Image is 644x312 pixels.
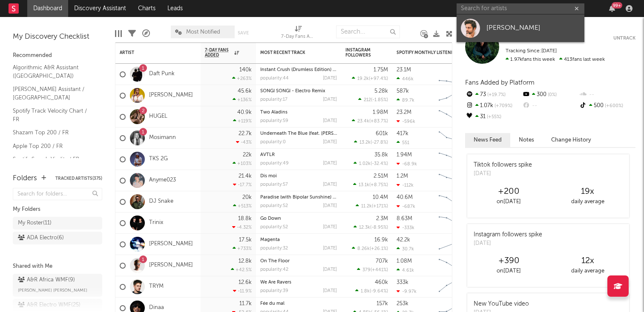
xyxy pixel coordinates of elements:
a: [PERSON_NAME] [149,92,193,99]
a: Trinix [149,219,163,227]
button: Notes [510,133,543,147]
div: [DATE] [323,161,337,166]
div: -17.7 % [233,182,252,187]
div: New YouTube video [474,300,529,309]
div: Two Aladins [260,110,337,115]
div: [DATE] [323,182,337,187]
div: -43 % [236,139,252,145]
a: Go Down [260,216,281,221]
div: We Are Ravers [260,280,337,285]
span: +26.1 % [371,247,387,251]
svg: Chart title [435,85,473,106]
div: 23.2M [397,110,411,115]
a: My Roster(11) [13,217,102,230]
div: Shared with Me [13,261,102,272]
div: Instagram followers spike [474,230,542,239]
div: +42.5 % [231,267,252,272]
div: 17.5k [239,237,252,243]
div: +733 % [233,246,252,251]
div: A&R Pipeline [142,21,150,46]
div: [DATE] [323,267,337,272]
div: Go Down [260,216,337,221]
div: 22.7k [239,131,252,136]
span: +83.7 % [371,119,387,124]
div: 4.61k [397,267,414,273]
div: 99 + [612,2,622,9]
div: -68.9k [397,161,417,167]
div: Folders [13,173,37,184]
span: +441 % [372,268,387,272]
a: Algorithmic A&R Assistant ([GEOGRAPHIC_DATA]) [13,63,94,80]
span: 7-Day Fans Added [205,48,232,58]
div: 1.75M [374,67,388,73]
div: 11.7k [239,301,252,306]
span: +600 % [604,104,623,108]
div: on [DATE] [469,266,548,276]
span: -27.8 % [372,140,387,145]
div: [DATE] [323,289,337,293]
div: -333k [397,225,414,230]
a: Apple Top 200 / FR [13,142,94,151]
span: +709 % [493,104,512,108]
div: 10.4M [373,195,388,200]
div: My Folders [13,204,102,215]
div: Recommended [13,51,102,61]
div: 417k [397,131,408,136]
div: [DATE] [474,170,532,178]
a: Paradise (with Bipolar Sunshine) - VIP House Edit [260,195,368,200]
svg: Chart title [435,255,473,276]
div: Instant Crush (Drumless Edition) (feat. Julian Casablancas) [260,68,337,72]
div: popularity: 44 [260,76,289,81]
a: Anyme023 [149,177,176,184]
div: 18.8k [238,216,252,221]
div: SONGI SONGI - Electro Remix [260,89,337,94]
div: -596k [397,119,415,124]
a: Dinaa [149,304,164,312]
input: Search for folders... [13,188,102,200]
span: +55 % [486,115,501,119]
div: -11.9 % [233,288,252,294]
div: 7-Day Fans Added (7-Day Fans Added) [281,32,315,42]
div: 1.98M [373,110,388,115]
span: 0 % [546,93,557,97]
div: ( ) [354,139,388,145]
span: -32.4 % [372,162,387,166]
div: ( ) [352,76,388,81]
div: Most Recent Track [260,50,324,55]
div: 1.2M [397,173,408,179]
span: +19.7 % [486,93,506,97]
div: A&R Electro WMF ( 25 ) [18,300,80,310]
span: 1.97k fans this week [506,57,555,62]
div: [DATE] [323,204,337,208]
a: [PERSON_NAME] [149,241,193,248]
button: News Feed [465,133,510,147]
div: popularity: 17 [260,97,287,102]
div: ( ) [358,97,388,102]
div: 31 [465,111,522,122]
div: daily average [548,197,627,207]
div: popularity: 39 [260,289,288,293]
span: 12.3k [359,225,370,230]
a: Two Aladins [260,110,287,115]
a: TKS 2G [149,156,168,163]
div: 12.8k [239,258,252,264]
div: -687k [397,204,415,209]
span: 13.2k [359,140,371,145]
a: Magenta [260,238,280,242]
div: AVTLR [260,153,337,157]
span: 23.4k [357,119,369,124]
span: 13.1k [359,183,369,187]
div: [DATE] [474,239,542,248]
button: Untrack [613,34,635,43]
span: -9.64 % [371,289,387,294]
div: 12.6k [239,280,252,285]
svg: Chart title [435,191,473,213]
div: 42.2k [397,237,410,243]
span: 1.8k [361,289,370,294]
div: ADA Electro ( 6 ) [18,233,64,243]
div: +390 [469,256,548,266]
div: Spotify Monthly Listeners [397,50,460,55]
svg: Chart title [435,276,473,298]
div: +103 % [233,161,252,166]
div: [DATE] [323,246,337,251]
